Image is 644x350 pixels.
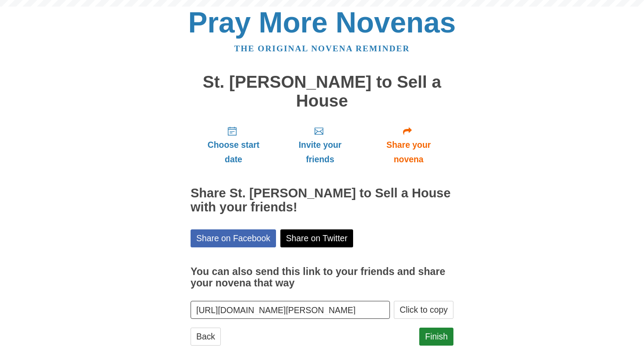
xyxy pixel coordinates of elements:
[191,73,453,110] h1: St. [PERSON_NAME] to Sell a House
[285,138,355,167] span: Invite your friends
[394,301,453,319] button: Click to copy
[280,229,354,247] a: Share on Twitter
[372,138,445,167] span: Share your novena
[419,328,453,346] a: Finish
[199,138,268,167] span: Choose start date
[191,119,276,171] a: Choose start date
[191,266,453,289] h3: You can also send this link to your friends and share your novena that way
[191,328,221,346] a: Back
[276,119,364,171] a: Invite your friends
[191,186,453,214] h2: Share St. [PERSON_NAME] to Sell a House with your friends!
[364,119,453,171] a: Share your novena
[234,44,410,53] a: The original novena reminder
[191,229,276,247] a: Share on Facebook
[188,6,456,39] a: Pray More Novenas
